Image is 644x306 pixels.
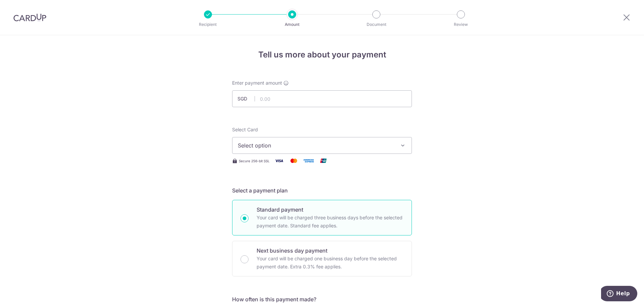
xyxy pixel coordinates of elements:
p: Your card will be charged three business days before the selected payment date. Standard fee appl... [257,214,404,230]
span: SGD [237,95,255,102]
img: CardUp [13,13,46,21]
span: translation missing: en.payables.payment_networks.credit_card.summary.labels.select_card [232,127,258,132]
p: Amount [267,21,317,28]
span: Enter payment amount [232,80,282,86]
iframe: Opens a widget where you can find more information [601,286,637,303]
input: 0.00 [232,90,412,107]
p: Your card will be charged one business day before the selected payment date. Extra 0.3% fee applies. [257,255,404,271]
h5: Select a payment plan [232,186,412,194]
p: Next business day payment [257,247,404,255]
p: Standard payment [257,206,404,214]
span: Secure 256-bit SSL [239,158,270,164]
img: Mastercard [287,157,301,165]
p: Document [352,21,401,28]
img: Visa [272,157,286,165]
p: Recipient [183,21,233,28]
button: Select option [232,137,412,154]
h4: Tell us more about your payment [232,49,412,61]
p: Review [436,21,486,28]
span: Select option [238,141,394,149]
h5: How often is this payment made? [232,295,412,303]
img: Union Pay [317,157,330,165]
img: American Express [302,157,315,165]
